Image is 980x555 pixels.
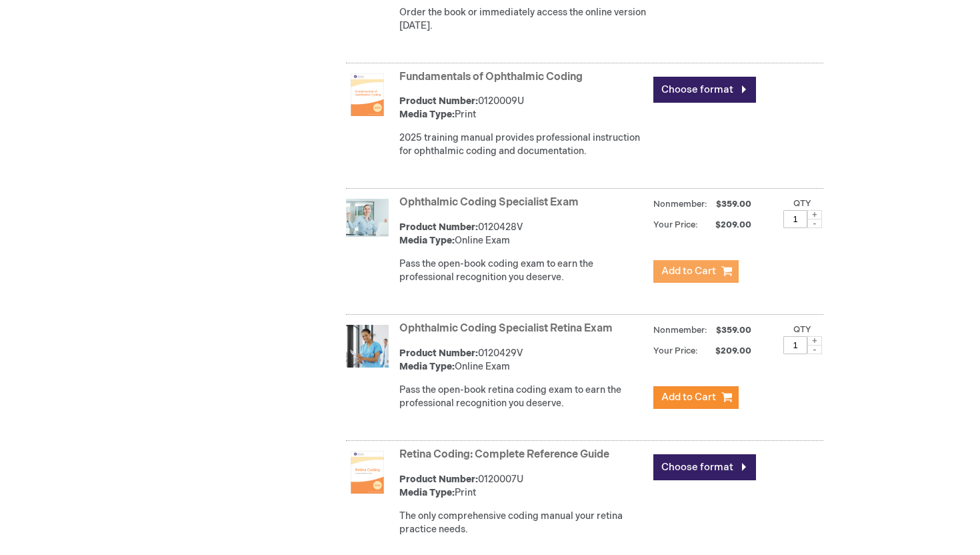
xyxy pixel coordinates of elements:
[793,198,811,209] label: Qty
[653,346,698,356] strong: Your Price:
[399,95,647,121] div: 0120009U Print
[653,219,698,230] strong: Your Price:
[399,347,647,374] div: 0120429V Online Exam
[399,221,478,233] strong: Product Number:
[399,131,647,158] p: 2025 training manual provides professional instruction for ophthalmic coding and documentation.
[653,260,739,283] button: Add to Cart
[399,487,455,498] strong: Media Type:
[783,210,807,228] input: Qty
[783,336,807,354] input: Qty
[346,199,389,241] img: Ophthalmic Coding Specialist Exam
[399,510,647,536] p: The only comprehensive coding manual your retina practice needs.
[399,71,583,83] a: Fundamentals of Ophthalmic Coding
[346,325,389,368] img: Ophthalmic Coding Specialist Retina Exam
[399,196,579,209] a: Ophthalmic Coding Specialist Exam
[700,346,753,356] span: $209.00
[653,77,756,103] a: Choose format
[399,322,613,335] a: Ophthalmic Coding Specialist Retina Exam
[700,219,753,230] span: $209.00
[661,391,716,404] span: Add to Cart
[661,265,716,277] span: Add to Cart
[714,325,753,336] span: $359.00
[399,221,647,247] div: 0120428V Online Exam
[399,6,647,33] div: Order the book or immediately access the online version [DATE].
[399,384,647,410] p: Pass the open-book retina coding exam to earn the professional recognition you deserve.
[793,324,811,335] label: Qty
[399,235,455,246] strong: Media Type:
[399,473,647,500] div: 0120007U Print
[399,474,478,485] strong: Product Number:
[653,196,707,213] strong: Nonmember:
[346,451,389,494] img: Retina Coding: Complete Reference Guide
[653,386,739,409] button: Add to Cart
[399,257,647,284] p: Pass the open-book coding exam to earn the professional recognition you deserve.
[653,454,756,480] a: Choose format
[399,109,455,120] strong: Media Type:
[399,95,478,107] strong: Product Number:
[399,348,478,359] strong: Product Number:
[399,361,455,372] strong: Media Type:
[346,73,389,116] img: Fundamentals of Ophthalmic Coding
[714,199,753,209] span: $359.00
[653,322,707,339] strong: Nonmember:
[399,448,609,461] a: Retina Coding: Complete Reference Guide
